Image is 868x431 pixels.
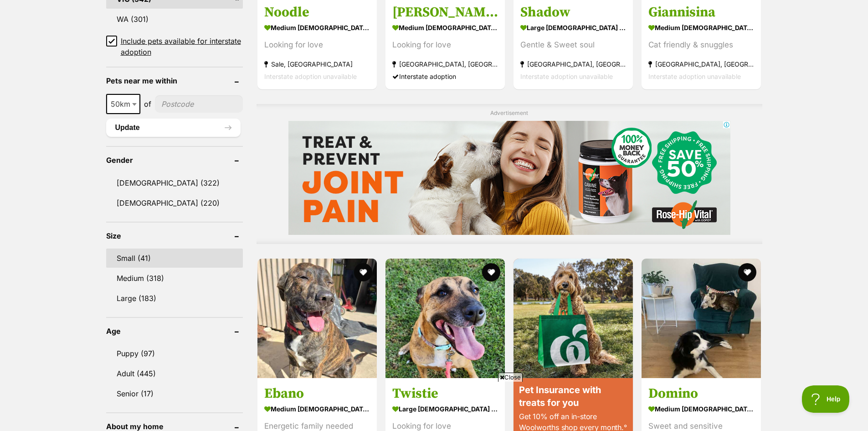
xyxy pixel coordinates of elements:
[392,39,498,51] div: Looking for love
[498,373,523,382] span: Close
[107,98,139,110] span: 50km
[106,193,243,213] a: [DEMOGRAPHIC_DATA] (220)
[392,58,498,70] strong: [GEOGRAPHIC_DATA], [GEOGRAPHIC_DATA]
[264,58,370,70] strong: Sale, [GEOGRAPHIC_DATA]
[642,259,761,378] img: Domino - Jack Russell Terrier x Border Collie x Staffordshire Bull Terrier Dog
[648,39,754,51] div: Cat friendly & snuggles
[520,58,626,70] strong: [GEOGRAPHIC_DATA], [GEOGRAPHIC_DATA]
[106,94,140,114] span: 50km
[106,327,243,335] header: Age
[392,70,498,83] div: Interstate adoption
[385,259,505,378] img: Twistie - Staffordshire Bull Terrier Dog
[144,99,151,109] span: of
[648,402,754,415] strong: medium [DEMOGRAPHIC_DATA] Dog
[106,422,243,431] header: About my home
[106,344,243,363] a: Puppy (97)
[648,73,741,80] span: Interstate adoption unavailable
[648,384,754,402] h3: Domino
[482,263,500,281] button: favourite
[106,364,243,383] a: Adult (445)
[213,385,655,426] iframe: Advertisement
[106,36,243,57] a: Include pets available for interstate adoption
[106,249,243,268] a: Small (41)
[106,269,243,288] a: Medium (318)
[392,4,498,21] h3: [PERSON_NAME]
[264,4,370,21] h3: Noodle
[264,21,370,34] strong: medium [DEMOGRAPHIC_DATA] Dog
[106,232,243,240] header: Size
[648,4,754,21] h3: Giannisina
[648,58,754,70] strong: [GEOGRAPHIC_DATA], [GEOGRAPHIC_DATA]
[155,95,243,113] input: postcode
[802,385,850,413] iframe: Help Scout Beacon - Open
[520,39,626,51] div: Gentle & Sweet soul
[257,104,762,244] div: Advertisement
[106,77,243,85] header: Pets near me within
[392,21,498,34] strong: medium [DEMOGRAPHIC_DATA] Dog
[354,263,372,281] button: favourite
[106,156,243,164] header: Gender
[288,121,730,235] iframe: Advertisement
[520,21,626,34] strong: large [DEMOGRAPHIC_DATA] Dog
[520,4,626,21] h3: Shadow
[106,119,241,137] button: Update
[648,21,754,34] strong: medium [DEMOGRAPHIC_DATA] Dog
[106,384,243,403] a: Senior (17)
[106,289,243,308] a: Large (183)
[106,10,243,29] a: WA (301)
[520,73,613,80] span: Interstate adoption unavailable
[257,259,377,378] img: Ebano - Australian Kelpie x Staffordshire Bull Terrier Dog
[106,173,243,192] a: [DEMOGRAPHIC_DATA] (322)
[739,263,757,281] button: favourite
[264,73,357,80] span: Interstate adoption unavailable
[121,36,243,57] span: Include pets available for interstate adoption
[264,39,370,51] div: Looking for love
